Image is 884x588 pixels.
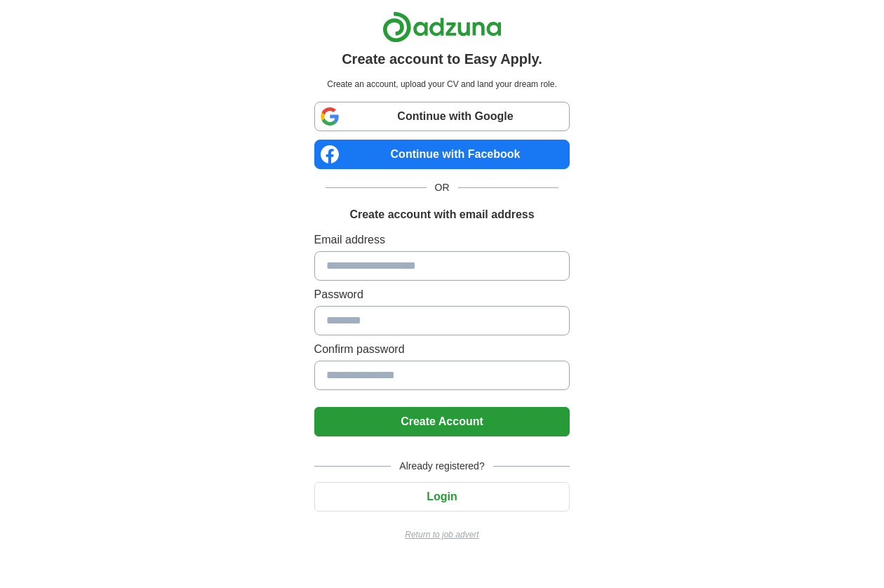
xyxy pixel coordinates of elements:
span: Already registered? [391,459,493,474]
label: Confirm password [314,341,570,358]
a: Login [314,490,570,502]
button: Login [314,482,570,512]
a: Return to job advert [314,528,570,541]
a: Continue with Google [314,102,570,131]
a: Continue with Facebook [314,140,570,169]
label: Password [314,286,570,303]
button: Create Account [314,407,570,436]
h1: Create account to Easy Apply. [342,48,542,69]
img: Adzuna logo [382,11,502,43]
span: OR [427,180,458,195]
label: Email address [314,232,570,248]
p: Create an account, upload your CV and land your dream role. [317,78,568,91]
h1: Create account with email address [349,206,534,223]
